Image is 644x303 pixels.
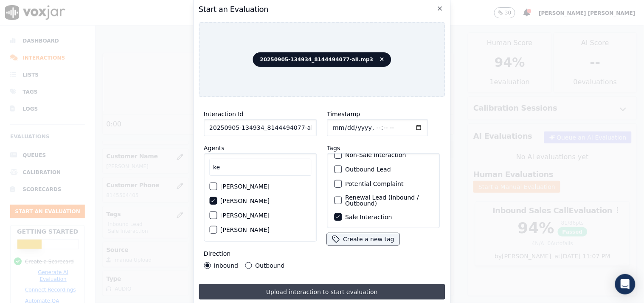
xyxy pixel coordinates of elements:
[345,152,406,158] label: Non-Sale Interaction
[204,145,225,151] label: Agents
[327,233,399,245] button: Create a new tag
[204,119,317,136] input: reference id, file name, etc
[220,227,270,233] label: [PERSON_NAME]
[214,263,238,269] label: Inbound
[209,159,311,176] input: Search Agents...
[220,212,270,218] label: [PERSON_NAME]
[615,274,636,294] div: Open Intercom Messenger
[220,198,270,204] label: [PERSON_NAME]
[253,52,391,67] span: 20250905-134934_8144494077-all.mp3
[204,111,243,117] label: Interaction Id
[204,250,231,257] label: Direction
[327,145,340,151] label: Tags
[345,181,403,187] label: Potential Complaint
[199,284,445,300] button: Upload interaction to start evaluation
[345,166,391,172] label: Outbound Lead
[327,111,360,117] label: Timestamp
[255,263,284,269] label: Outbound
[220,183,270,189] label: [PERSON_NAME]
[345,214,392,220] label: Sale Interaction
[345,194,433,206] label: Renewal Lead (Inbound / Outbound)
[199,3,445,15] h2: Start an Evaluation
